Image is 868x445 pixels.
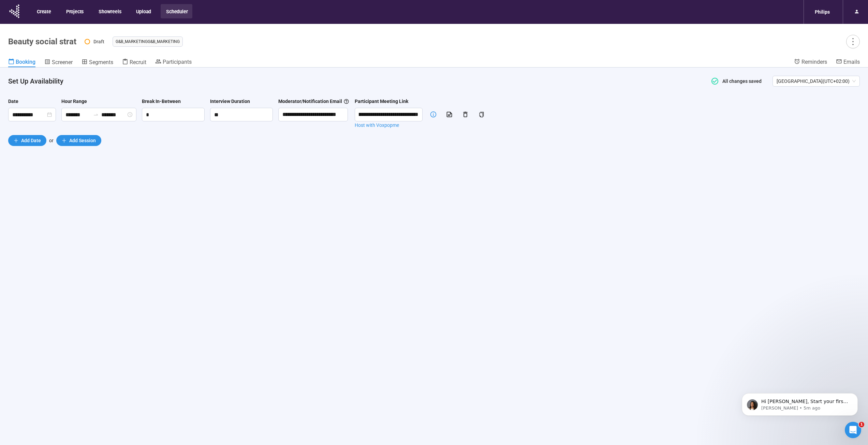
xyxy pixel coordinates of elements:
[14,138,18,143] span: plus
[8,37,76,46] h1: Beauty social strat
[859,422,864,427] span: 1
[52,59,73,65] span: Screener
[82,58,113,67] a: Segments
[278,98,349,105] div: Moderator/Notification Email
[56,135,101,146] button: plusAdd Session
[355,98,408,105] div: Participant Meeting Link
[161,4,192,18] button: Scheduler
[719,78,762,84] span: All changes saved
[8,135,46,146] button: plusAdd Date
[93,112,99,117] span: swap-right
[93,112,99,117] span: to
[8,135,860,146] div: or
[16,59,35,65] span: Booking
[848,37,857,46] span: more
[846,35,860,48] button: more
[61,4,88,18] button: Projects
[476,109,487,120] button: copy
[89,59,113,65] span: Segments
[843,59,860,65] span: Emails
[44,58,73,67] a: Screener
[93,39,104,44] span: Draft
[8,58,35,67] a: Booking
[8,76,701,86] h4: Set Up Availability
[62,138,67,143] span: plus
[794,58,827,66] a: Reminders
[479,112,484,117] span: copy
[31,4,56,18] button: Create
[845,422,861,438] iframe: Intercom live chat
[61,98,87,105] div: Hour Range
[732,379,868,427] iframe: Intercom notifications message
[155,58,192,66] a: Participants
[142,98,181,105] div: Break In-Between
[355,121,423,129] a: Host with Voxpopme
[130,59,146,65] span: Recruit
[122,58,146,67] a: Recruit
[210,98,250,105] div: Interview Duration
[801,59,827,65] span: Reminders
[116,38,180,45] span: G&B_MARKETINGG&B_MARKETING
[93,4,126,18] button: Showreels
[163,59,192,65] span: Participants
[777,76,856,86] span: [GEOGRAPHIC_DATA] ( UTC+02:00 )
[836,58,860,66] a: Emails
[131,4,156,18] button: Upload
[21,137,41,144] span: Add Date
[811,5,834,18] div: Philips
[8,98,18,105] div: Date
[69,137,96,144] span: Add Session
